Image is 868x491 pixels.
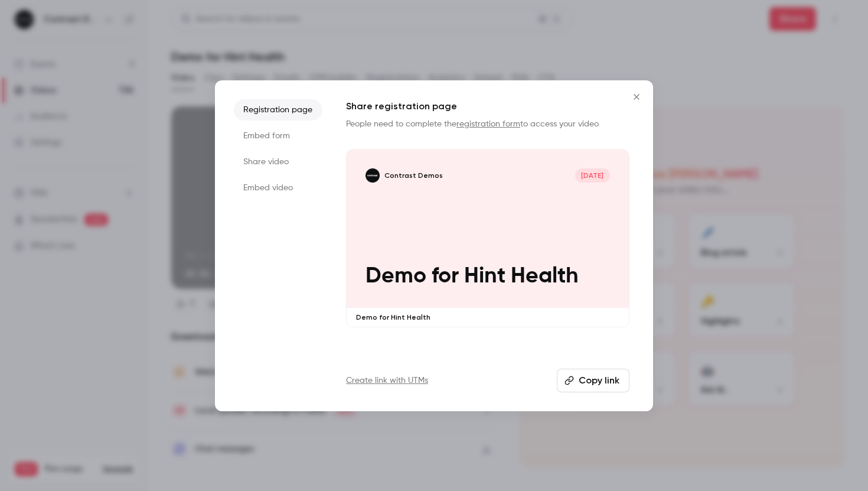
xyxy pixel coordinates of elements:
h1: Share registration page [346,99,629,113]
img: Demo for Hint Health [366,168,380,183]
a: Demo for Hint HealthContrast Demos[DATE]Demo for Hint HealthDemo for Hint Health [346,149,629,328]
button: Copy link [557,369,629,392]
p: Contrast Demos [384,171,443,180]
li: Share video [234,151,322,173]
span: [DATE] [575,168,610,183]
a: Create link with UTMs [346,375,428,386]
li: Embed video [234,177,322,199]
li: Embed form [234,125,322,147]
p: Demo for Hint Health [366,264,610,289]
button: Close [625,85,648,109]
li: Registration page [234,99,322,121]
a: registration form [456,120,520,128]
p: Demo for Hint Health [356,313,619,322]
p: People need to complete the to access your video [346,118,629,130]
